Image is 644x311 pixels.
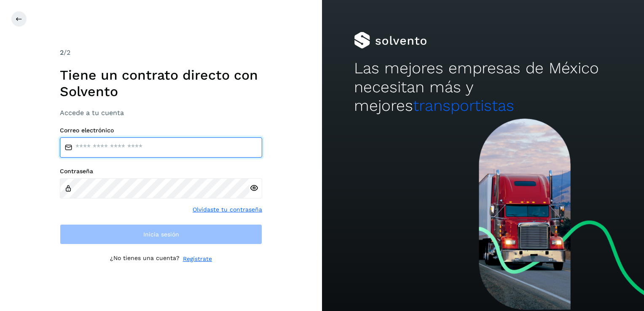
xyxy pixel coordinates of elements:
label: Contraseña [60,168,262,175]
button: Inicia sesión [60,224,262,244]
div: /2 [60,48,262,58]
label: Correo electrónico [60,127,262,134]
p: ¿No tienes una cuenta? [110,255,180,263]
a: Regístrate [183,255,212,263]
h3: Accede a tu cuenta [60,109,262,117]
span: Inicia sesión [143,231,179,237]
h2: Las mejores empresas de México necesitan más y mejores [354,59,612,115]
span: transportistas [413,97,514,115]
a: Olvidaste tu contraseña [193,205,262,214]
span: 2 [60,48,64,56]
h1: Tiene un contrato directo con Solvento [60,67,262,99]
